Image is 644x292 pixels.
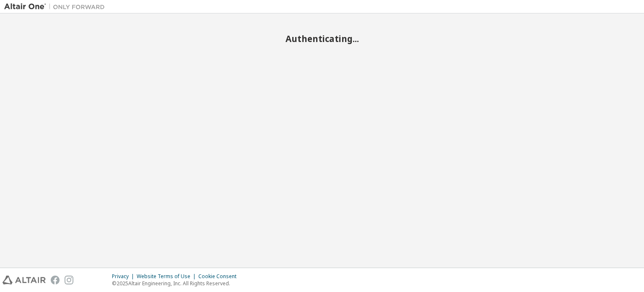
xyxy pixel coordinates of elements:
img: altair_logo.svg [3,276,46,284]
div: Website Terms of Use [137,273,198,280]
img: facebook.svg [51,276,60,284]
div: Privacy [112,273,137,280]
h2: Authenticating... [4,33,640,44]
img: instagram.svg [65,276,73,284]
p: © 2025 Altair Engineering, Inc. All Rights Reserved. [112,280,241,287]
div: Cookie Consent [198,273,241,280]
img: Altair One [4,3,109,11]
